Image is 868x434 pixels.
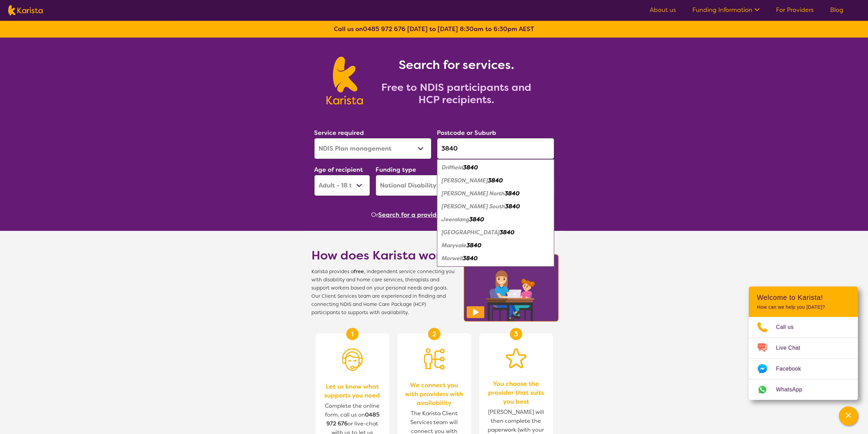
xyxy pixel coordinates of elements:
div: Jeeralang 3840 [440,213,551,226]
a: Funding Information [692,6,760,14]
img: Person with headset icon [342,348,363,371]
em: Jeeralang [442,216,469,223]
em: 3840 [488,177,503,184]
em: [GEOGRAPHIC_DATA] [442,229,500,236]
em: Driffield [442,164,463,171]
em: Morwell [442,255,463,262]
img: Star icon [506,348,526,368]
em: 3840 [463,164,478,171]
img: Karista logo [8,5,43,15]
div: Hazelwood South 3840 [440,200,551,213]
span: Karista provides a , independent service connecting you with disability and home care services, t... [311,268,455,317]
label: Funding type [376,166,416,174]
div: Hazelwood 3840 [440,174,551,187]
div: Jeeralang Junction 3840 [440,226,551,239]
img: Karista video [461,252,561,324]
div: Hazelwood North 3840 [440,187,551,200]
label: Postcode or Suburb [437,129,496,137]
a: Blog [830,6,843,14]
a: About us [650,6,676,14]
span: WhatsApp [776,384,810,395]
b: Call us on [DATE] to [DATE] 8:30am to 6:30pm AEST [334,25,534,33]
img: Person being matched to services icon [424,348,444,369]
a: 0485 972 676 [363,25,406,33]
div: 3 [510,328,522,340]
p: How can we help you [DATE]? [757,304,850,310]
em: 3840 [505,190,519,197]
span: Let us know what supports you need [322,382,382,400]
div: 1 [346,328,358,340]
em: 3840 [500,229,514,236]
div: Maryvale 3840 [440,239,551,252]
em: [PERSON_NAME] North [442,190,505,197]
span: Facebook [776,364,809,374]
div: Channel Menu [749,286,858,400]
span: Call us [776,322,802,332]
button: Search for a provider to leave a review [378,210,497,220]
em: Maryvale [442,242,467,249]
div: Morwell 3840 [440,252,551,265]
label: Service required [314,129,364,137]
span: We connect you with providers with availability [404,381,464,407]
em: 3840 [463,255,477,262]
span: You choose the provider that suits you best [486,379,546,406]
em: 3840 [467,242,481,249]
h2: Welcome to Karista! [757,293,850,302]
h1: How does Karista work? [311,247,455,264]
input: Type [437,138,554,159]
a: Web link opens in a new tab. [749,379,858,400]
em: [PERSON_NAME] [442,177,488,184]
div: 2 [428,328,440,340]
span: Live Chat [776,343,808,353]
em: 3840 [469,216,484,223]
span: Or [371,210,378,220]
div: Driffield 3840 [440,161,551,174]
h2: Free to NDIS participants and HCP recipients. [371,81,542,106]
img: Karista logo [326,57,363,104]
a: For Providers [776,6,814,14]
ul: Choose channel [749,317,858,400]
em: [PERSON_NAME] South [442,203,505,210]
label: Age of recipient [314,166,363,174]
b: free [354,268,364,275]
h1: Search for services. [371,57,542,73]
button: Channel Menu [839,406,858,425]
em: 3840 [505,203,520,210]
